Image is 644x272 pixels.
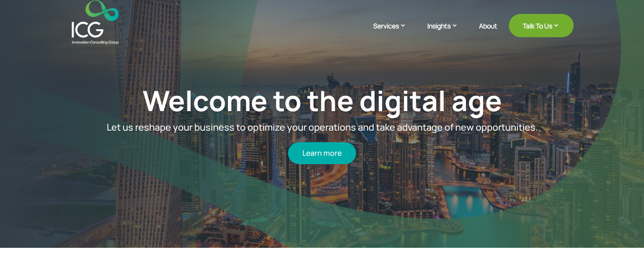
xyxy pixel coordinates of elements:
[479,22,497,44] a: About
[509,14,574,37] a: Talk To Us
[427,21,467,44] a: Insights
[107,121,538,133] span: Let us reshape your business to optimize your operations and take advantage of new opportunities.
[143,81,502,119] a: Welcome to the digital age
[288,142,356,164] a: Learn more
[373,21,416,44] a: Services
